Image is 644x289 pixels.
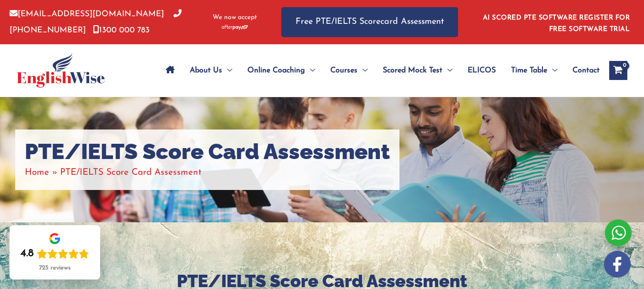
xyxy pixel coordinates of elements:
a: CoursesMenu Toggle [323,54,375,87]
a: Scored Mock TestMenu Toggle [375,54,460,87]
span: Online Coaching [247,54,305,87]
span: PTE/IELTS Score Card Assessment [60,168,202,177]
a: 1300 000 783 [93,26,150,34]
div: 4.8 [20,247,34,260]
span: Scored Mock Test [383,54,442,87]
a: Home [25,168,49,177]
a: AI SCORED PTE SOFTWARE REGISTER FOR FREE SOFTWARE TRIAL [483,14,630,33]
aside: Header Widget 1 [477,7,634,38]
a: Free PTE/IELTS Scorecard Assessment [281,7,458,37]
span: Menu Toggle [305,54,315,87]
a: ELICOS [460,54,503,87]
a: Online CoachingMenu Toggle [240,54,323,87]
div: 725 reviews [39,264,71,272]
nav: Site Navigation: Main Menu [158,54,600,87]
a: [EMAIL_ADDRESS][DOMAIN_NAME] [10,10,164,18]
span: Menu Toggle [547,54,557,87]
span: Time Table [511,54,547,87]
a: Time TableMenu Toggle [503,54,565,87]
span: ELICOS [468,54,496,87]
span: Menu Toggle [358,54,368,87]
img: white-facebook.png [604,251,631,278]
a: Contact [565,54,600,87]
img: cropped-ew-logo [17,53,105,88]
span: Menu Toggle [442,54,452,87]
a: [PHONE_NUMBER] [10,10,182,34]
span: Menu Toggle [222,54,232,87]
a: View Shopping Cart, empty [609,61,627,80]
span: We now accept [213,13,257,22]
img: Afterpay-Logo [222,25,248,30]
span: Contact [572,54,600,87]
a: About UsMenu Toggle [182,54,240,87]
nav: Breadcrumbs [25,165,390,180]
div: Rating: 4.8 out of 5 [20,247,89,260]
span: Courses [330,54,358,87]
h1: PTE/IELTS Score Card Assessment [25,139,390,165]
span: About Us [190,54,222,87]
